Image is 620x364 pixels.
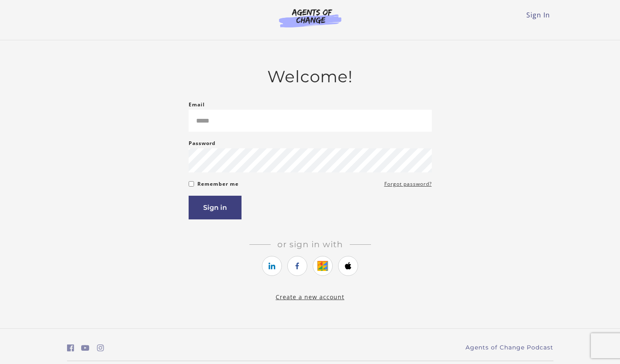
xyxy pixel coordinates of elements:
label: Email [189,100,205,110]
a: https://courses.thinkific.com/users/auth/linkedin?ss%5Breferral%5D=&ss%5Buser_return_to%5D=&ss%5B... [262,256,282,276]
a: https://www.youtube.com/c/AgentsofChangeTestPrepbyMeaganMitchell (Open in a new window) [81,342,90,354]
i: https://www.facebook.com/groups/aswbtestprep (Open in a new window) [67,344,74,352]
button: Sign in [189,196,242,219]
a: https://courses.thinkific.com/users/auth/facebook?ss%5Breferral%5D=&ss%5Buser_return_to%5D=&ss%5B... [287,256,307,276]
a: https://courses.thinkific.com/users/auth/google?ss%5Breferral%5D=&ss%5Buser_return_to%5D=&ss%5Bvi... [313,256,333,276]
a: Forgot password? [384,179,432,189]
a: Sign In [526,10,550,20]
a: Agents of Change Podcast [466,343,553,352]
a: https://www.facebook.com/groups/aswbtestprep (Open in a new window) [67,342,74,354]
i: https://www.youtube.com/c/AgentsofChangeTestPrepbyMeaganMitchell (Open in a new window) [81,344,90,352]
a: Create a new account [276,293,344,301]
a: https://www.instagram.com/agentsofchangeprep/ (Open in a new window) [97,342,104,354]
img: Agents of Change Logo [270,8,350,27]
i: https://www.instagram.com/agentsofchangeprep/ (Open in a new window) [97,344,104,352]
span: Or sign in with [271,239,350,249]
a: https://courses.thinkific.com/users/auth/apple?ss%5Breferral%5D=&ss%5Buser_return_to%5D=&ss%5Bvis... [338,256,358,276]
h2: Welcome! [189,67,432,86]
label: Password [189,138,216,148]
label: Remember me [197,179,239,189]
